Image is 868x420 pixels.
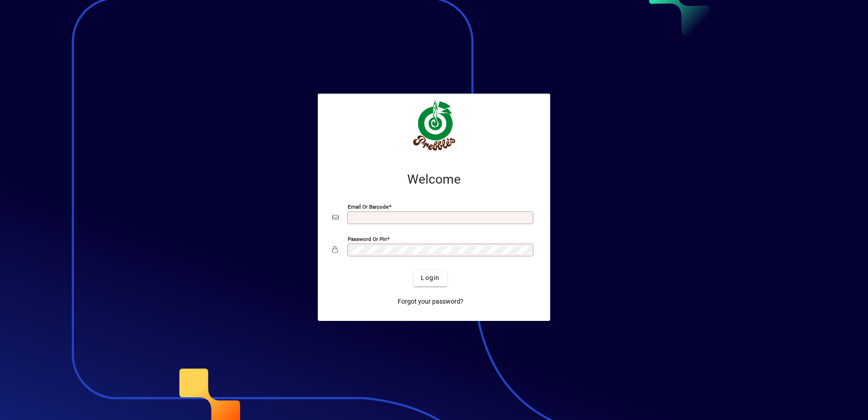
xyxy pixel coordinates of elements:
h2: Welcome [332,172,536,187]
span: Forgot your password? [398,297,464,306]
button: Login [414,270,447,286]
mat-label: Password or Pin [348,235,387,242]
span: Login [421,273,439,283]
mat-label: Email or Barcode [348,203,389,210]
a: Forgot your password? [394,294,467,310]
